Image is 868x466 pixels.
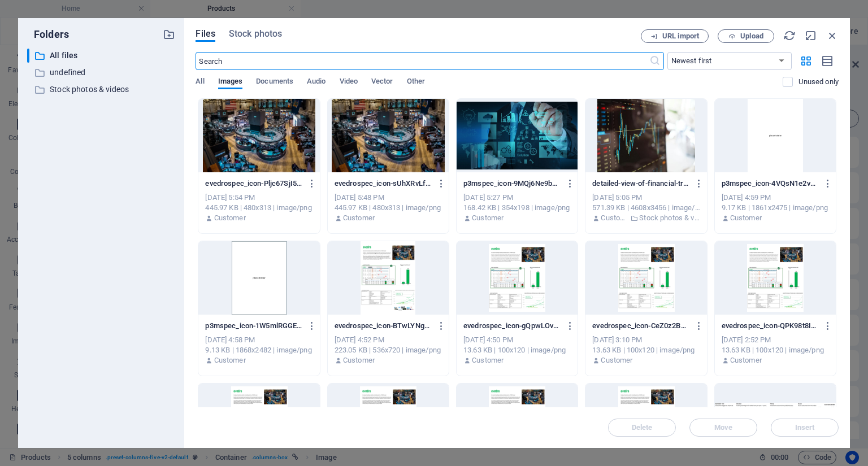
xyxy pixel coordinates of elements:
div: 445.97 KB | 480x313 | image/png [205,203,313,213]
div: [DATE] 4:52 PM [335,335,442,345]
input: Search [196,52,649,70]
div: 9.13 KB | 1868x2482 | image/png [205,345,313,355]
span: Video [340,75,358,90]
div: Stock photos & videos [27,82,175,97]
i: Close [826,29,839,42]
p: Customer [601,213,627,223]
div: [DATE] 5:48 PM [335,193,442,203]
p: p3mspec_icon-4VQsN1e2vFNO3DUVSyL8aA.png [722,178,819,189]
div: [DATE] 4:58 PM [205,335,313,345]
span: Stock photos [229,27,282,41]
span: Upload [740,33,763,40]
div: 223.05 KB | 536x720 | image/png [335,345,442,355]
span: Documents [256,75,293,90]
span: Audio [307,75,325,90]
div: [DATE] 5:27 PM [463,193,571,203]
div: 9.17 KB | 1861x2475 | image/png [722,203,829,213]
span: Other [407,75,425,90]
p: evedrospec_icon-sUhXRvLfqqEXIGnZSPpKMQ.png [335,178,432,189]
span: Files [196,27,215,41]
div: 13.63 KB | 100x120 | image/png [463,345,571,355]
div: [DATE] 4:50 PM [463,335,571,345]
div: ​ [27,49,29,63]
p: p3mspec_icon-9MQj6Ne9bgNYQGzi6hfpBA.png [463,178,561,189]
button: Upload [718,29,774,43]
div: [DATE] 5:05 PM [592,193,700,203]
p: All files [50,49,155,62]
p: evedrospec_icon-gQpwLOvG8PSP7Pv_mRqhgQ.png [463,321,561,331]
p: evedrospec_icon-CeZ0z2BGp2BRO3eNBw4ihA.png [592,321,689,331]
i: Reload [783,29,796,42]
i: Minimize [805,29,817,42]
p: Customer [472,213,504,223]
div: [DATE] 4:59 PM [722,193,829,203]
div: [DATE] 5:54 PM [205,193,313,203]
span: All [196,75,204,90]
div: By: Customer | Folder: Stock photos & videos [592,213,700,223]
div: 13.63 KB | 100x120 | image/png [592,345,700,355]
div: undefined [27,66,175,80]
p: Stock photos & videos [50,83,155,96]
p: Customer [214,355,246,365]
p: Customer [730,355,762,365]
p: Customer [472,355,504,365]
p: Customer [214,213,246,223]
p: evedrospec_icon-Pljc67SjI5FyuV2uiMilNA.png [205,178,302,189]
button: URL import [641,29,709,43]
i: Create new folder [163,28,175,41]
p: Customer [601,355,632,365]
div: [DATE] 3:10 PM [592,335,700,345]
div: [DATE] 2:52 PM [722,335,829,345]
span: Vector [371,75,393,90]
p: evedrospec_icon-QPK98t8IAY-oHS-mgSF5bQ.png [722,321,819,331]
span: URL import [662,33,699,40]
p: detailed-view-of-financial-trading-graphs-on-a-monitor-illustrating-stock-market-trends-8r8DIwbNl... [592,178,689,189]
p: undefined [50,66,155,79]
span: Images [218,75,243,90]
p: Customer [343,213,375,223]
p: evedrospec_icon-BTwLYNg_f2viR6n4Tgx7qA.png [335,321,432,331]
p: Customer [730,213,762,223]
div: 445.97 KB | 480x313 | image/png [335,203,442,213]
p: p3mspec_icon-1W5mlRGGElclar4jCCvkAA.png [205,321,302,331]
p: Displays only files that are not in use on the website. Files added during this session can still... [798,77,839,87]
a: Evedro product specification [5,155,547,381]
div: 571.39 KB | 4608x3456 | image/jpeg [592,203,700,213]
p: Folders [27,27,69,42]
p: Customer [343,355,375,365]
p: Stock photos & videos [639,213,700,223]
div: 13.63 KB | 100x120 | image/png [722,345,829,355]
div: 168.42 KB | 354x198 | image/png [463,203,571,213]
